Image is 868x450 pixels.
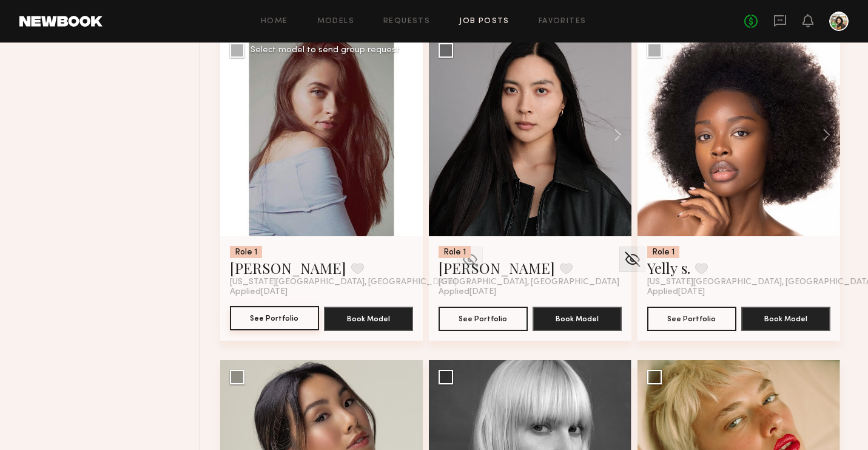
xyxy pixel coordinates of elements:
a: Favorites [539,18,587,26]
img: Unhide Model [623,250,642,268]
div: Role 1 [439,246,471,258]
a: See Portfolio [230,307,319,331]
span: [US_STATE][GEOGRAPHIC_DATA], [GEOGRAPHIC_DATA] [230,278,457,287]
a: Book Model [533,313,622,323]
button: See Portfolio [647,307,736,331]
a: [PERSON_NAME] [439,258,555,278]
a: Requests [383,18,430,26]
a: Book Model [741,313,830,323]
div: Select model to send group request [251,46,400,55]
span: [GEOGRAPHIC_DATA], [GEOGRAPHIC_DATA] [439,278,619,287]
button: Book Model [324,307,413,331]
div: Role 1 [230,246,262,258]
div: Applied [DATE] [439,287,622,297]
a: Models [317,18,354,26]
div: Role 1 [647,246,679,258]
a: [PERSON_NAME] [230,258,346,278]
button: Book Model [741,307,830,331]
button: See Portfolio [439,307,528,331]
a: Job Posts [459,18,510,26]
a: Yelly s. [647,258,690,278]
button: See Portfolio [230,306,319,330]
a: Book Model [324,313,413,323]
a: Home [261,18,288,26]
div: Applied [DATE] [647,287,830,297]
div: Applied [DATE] [230,287,413,297]
button: Book Model [533,307,622,331]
